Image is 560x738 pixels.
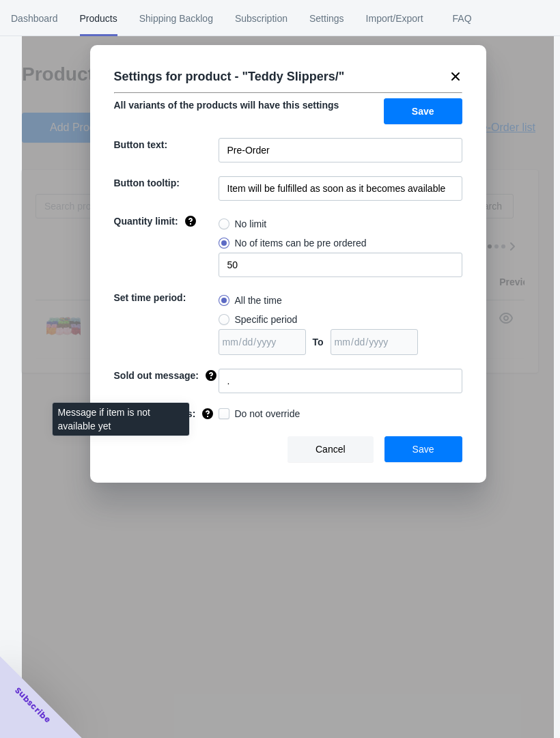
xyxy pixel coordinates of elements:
span: Do not override [235,407,300,421]
span: To [313,337,324,347]
span: All variants of the products will have this settings [114,100,339,111]
span: FAQ [445,1,479,36]
button: Cancel [288,436,374,462]
span: Subscribe [12,685,53,726]
span: Settings [309,1,344,36]
span: Specific period [235,313,298,326]
button: Save [384,98,462,124]
span: Button tooltip: [114,178,180,188]
span: Set time period: [114,292,186,303]
span: Import/Export [366,1,423,36]
span: Shipping Backlog [139,1,213,36]
span: Products [80,1,117,36]
span: Cancel [316,444,346,455]
span: No of items can be pre ordered [235,236,367,250]
span: Save [412,106,434,117]
span: All the time [235,294,282,307]
span: Subscription [235,1,288,36]
p: Settings for product - " Teddy Slippers/ " [114,66,345,87]
span: Save [412,444,434,455]
span: Dashboard [11,1,58,36]
span: No limit [235,217,267,231]
button: Save [384,436,462,462]
span: Button text: [114,139,168,150]
span: Sold out message: [114,370,199,381]
span: Quantity limit: [114,216,178,227]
